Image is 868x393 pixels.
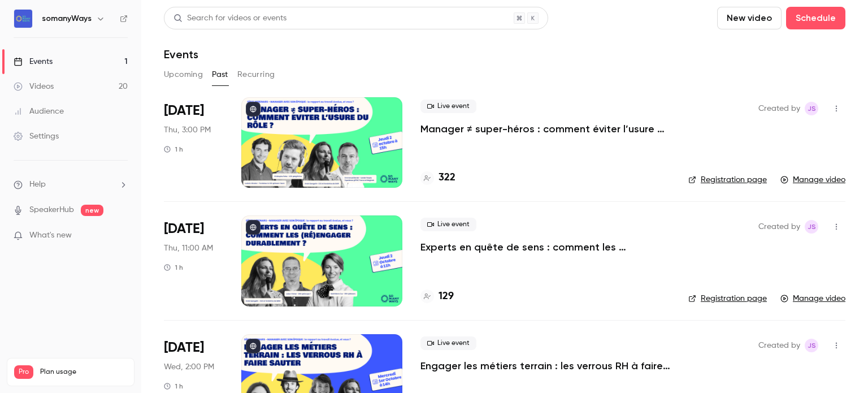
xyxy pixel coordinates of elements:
[164,220,204,238] span: [DATE]
[808,102,816,115] span: JS
[164,215,223,306] div: Oct 2 Thu, 11:00 AM (Europe/Paris)
[420,170,455,185] a: 322
[420,100,476,113] span: Live event
[439,170,455,185] h4: 322
[758,102,800,115] span: Created by
[420,359,670,373] a: Engager les métiers terrain : les verrous RH à faire sauter
[808,220,816,234] span: JS
[758,220,800,234] span: Created by
[805,102,818,115] span: Julia Sueur
[688,293,767,304] a: Registration page
[14,81,54,92] div: Videos
[420,240,670,254] a: Experts en quête de sens : comment les (ré)engager durablement ?
[164,124,211,136] span: Thu, 3:00 PM
[786,7,845,29] button: Schedule
[805,339,818,352] span: Julia Sueur
[780,293,845,304] a: Manage video
[14,106,64,117] div: Audience
[237,66,275,84] button: Recurring
[164,145,183,154] div: 1 h
[14,179,128,191] li: help-dropdown-opener
[114,231,128,241] iframe: Noticeable Trigger
[40,368,127,377] span: Plan usage
[164,47,198,61] h1: Events
[164,339,204,357] span: [DATE]
[42,13,92,24] h6: somanyWays
[717,7,782,29] button: New video
[81,205,103,216] span: new
[14,10,32,28] img: somanyWays
[420,218,476,231] span: Live event
[758,339,800,352] span: Created by
[29,230,72,241] span: What's new
[420,289,454,304] a: 129
[14,56,53,67] div: Events
[14,365,33,379] span: Pro
[164,361,214,373] span: Wed, 2:00 PM
[212,66,228,84] button: Past
[173,12,287,24] div: Search for videos or events
[780,174,845,185] a: Manage video
[14,131,59,142] div: Settings
[439,289,454,304] h4: 129
[164,243,213,254] span: Thu, 11:00 AM
[808,339,816,352] span: JS
[164,97,223,188] div: Oct 2 Thu, 3:00 PM (Europe/Paris)
[29,179,46,191] span: Help
[164,263,183,272] div: 1 h
[688,174,767,185] a: Registration page
[164,382,183,391] div: 1 h
[164,102,204,120] span: [DATE]
[420,336,476,350] span: Live event
[420,122,670,136] a: Manager ≠ super-héros : comment éviter l’usure du rôle ?
[805,220,818,234] span: Julia Sueur
[29,204,74,216] a: SpeakerHub
[164,66,203,84] button: Upcoming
